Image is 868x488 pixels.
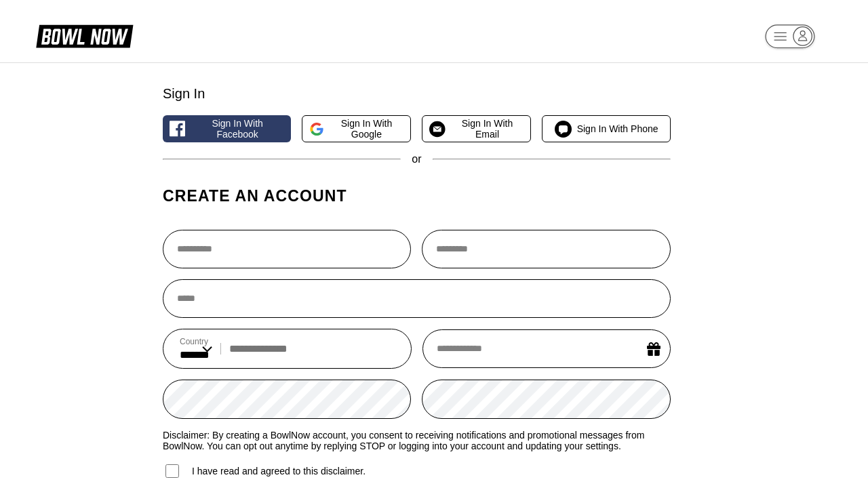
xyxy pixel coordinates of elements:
[180,337,212,346] label: Country
[163,430,671,451] label: Disclaimer: By creating a BowlNow account, you consent to receiving notifications and promotional...
[422,115,531,142] button: Sign in with Email
[163,153,671,165] div: or
[165,464,179,478] input: I have read and agreed to this disclaimer.
[163,462,366,480] label: I have read and agreed to this disclaimer.
[542,115,670,142] button: Sign in with Phone
[163,86,671,102] div: Sign In
[302,115,411,142] button: Sign in with Google
[163,115,291,142] button: Sign in with Facebook
[191,118,283,140] span: Sign in with Facebook
[163,186,671,205] h1: Create an account
[577,123,658,134] span: Sign in with Phone
[451,118,524,140] span: Sign in with Email
[330,118,403,140] span: Sign in with Google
